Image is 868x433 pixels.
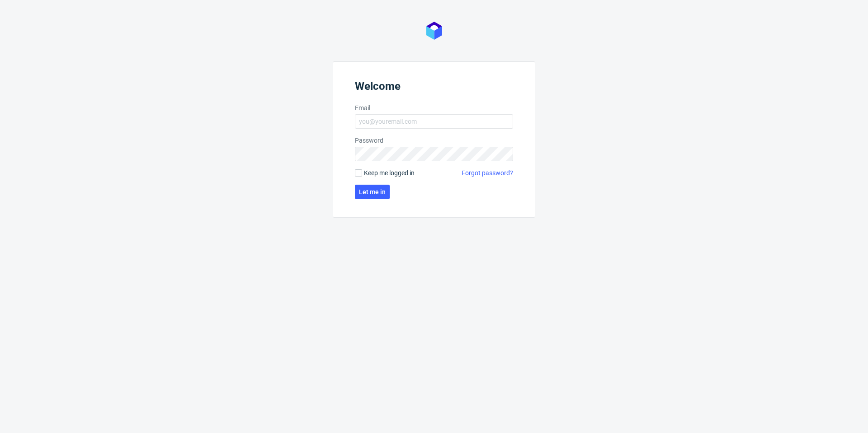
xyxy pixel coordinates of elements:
input: you@youremail.com [355,114,513,129]
a: Forgot password? [462,168,513,177]
header: Welcome [355,80,513,96]
label: Password [355,136,513,145]
span: Keep me logged in [364,168,415,177]
label: Email [355,103,513,112]
span: Let me in [359,189,386,195]
button: Let me in [355,185,390,199]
